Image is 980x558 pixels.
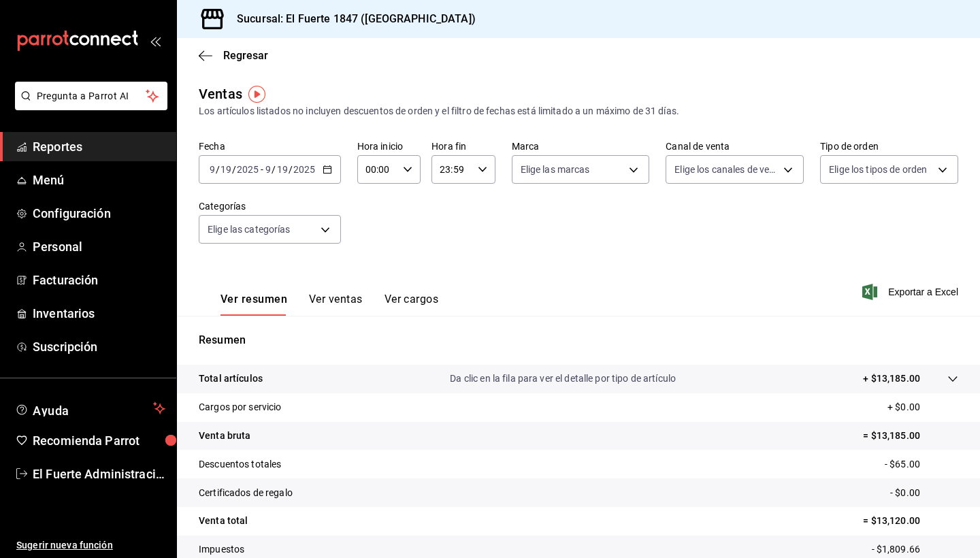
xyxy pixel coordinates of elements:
[226,11,476,27] h3: Sucursal: El Fuerte 1847 ([GEOGRAPHIC_DATA])
[208,223,291,236] span: Elige las categorías
[199,201,341,211] label: Categorías
[199,457,281,472] p: Descuentos totales
[674,163,779,176] span: Elige los canales de venta
[512,142,650,151] label: Marca
[37,89,146,103] span: Pregunta a Parrot AI
[872,542,958,557] p: - $1,809.66
[199,372,263,386] p: Total artículos
[199,429,250,443] p: Venta bruta
[209,164,216,175] input: --
[10,99,167,113] a: Pregunta a Parrot AI
[431,142,495,151] label: Hora fin
[220,293,438,316] div: navigation tabs
[33,431,165,450] span: Recomienda Parrot
[199,542,244,557] p: Impuestos
[232,164,236,175] span: /
[33,137,165,156] span: Reportes
[887,400,958,414] p: + $0.00
[33,304,165,323] span: Inventarios
[863,372,920,386] p: + $13,185.00
[150,35,161,46] button: open_drawer_menu
[885,457,958,472] p: - $65.00
[521,163,590,176] span: Elige las marcas
[820,142,958,151] label: Tipo de orden
[829,163,927,176] span: Elige los tipos de orden
[33,338,165,356] span: Suscripción
[289,164,293,175] span: /
[865,284,958,300] button: Exportar a Excel
[33,271,165,289] span: Facturación
[199,332,958,348] p: Resumen
[199,84,242,104] div: Ventas
[450,372,676,386] p: Da clic en la fila para ver el detalle por tipo de artículo
[33,237,165,256] span: Personal
[276,164,289,175] input: --
[199,142,341,151] label: Fecha
[293,164,316,175] input: ----
[265,164,272,175] input: --
[666,142,804,151] label: Canal de venta
[863,514,958,528] p: = $13,120.00
[199,486,293,500] p: Certificados de regalo
[220,293,287,316] button: Ver resumen
[272,164,276,175] span: /
[890,486,958,500] p: - $0.00
[261,164,263,175] span: -
[309,293,363,316] button: Ver ventas
[33,171,165,189] span: Menú
[199,400,282,414] p: Cargos por servicio
[15,82,167,110] button: Pregunta a Parrot AI
[199,514,248,528] p: Venta total
[199,104,958,118] div: Los artículos listados no incluyen descuentos de orden y el filtro de fechas está limitado a un m...
[33,204,165,223] span: Configuración
[357,142,421,151] label: Hora inicio
[223,49,268,62] span: Regresar
[248,86,265,103] img: Tooltip marker
[33,465,165,483] span: El Fuerte Administración
[199,49,268,62] button: Regresar
[220,164,232,175] input: --
[16,538,165,553] span: Sugerir nueva función
[385,293,439,316] button: Ver cargos
[863,429,958,443] p: = $13,185.00
[236,164,259,175] input: ----
[216,164,220,175] span: /
[33,400,148,416] span: Ayuda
